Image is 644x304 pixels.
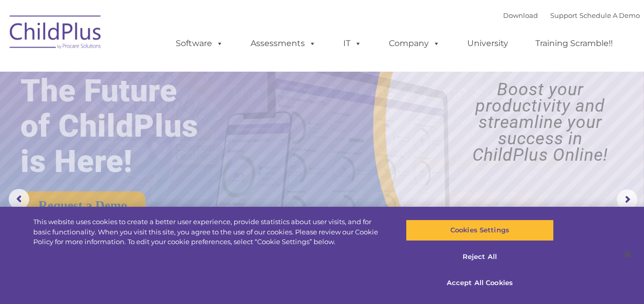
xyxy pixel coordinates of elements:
a: Software [165,33,234,54]
a: Schedule A Demo [579,11,640,19]
a: Support [550,11,577,19]
button: Close [616,243,639,266]
a: Download [503,11,538,19]
a: IT [333,33,372,54]
rs-layer: Boost your productivity and streamline your success in ChildPlus Online! [445,81,636,163]
a: Request a Demo [20,191,146,220]
img: ChildPlus by Procare Solutions [5,8,107,59]
button: Accept All Cookies [406,272,554,294]
button: Cookies Settings [406,220,554,241]
font: | [503,11,640,19]
div: This website uses cookies to create a better user experience, provide statistics about user visit... [33,217,386,247]
a: University [457,33,518,54]
a: Assessments [240,33,326,54]
button: Reject All [406,246,554,268]
a: Training Scramble!! [525,33,623,54]
a: Company [379,33,450,54]
rs-layer: The Future of ChildPlus is Here! [20,73,226,179]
